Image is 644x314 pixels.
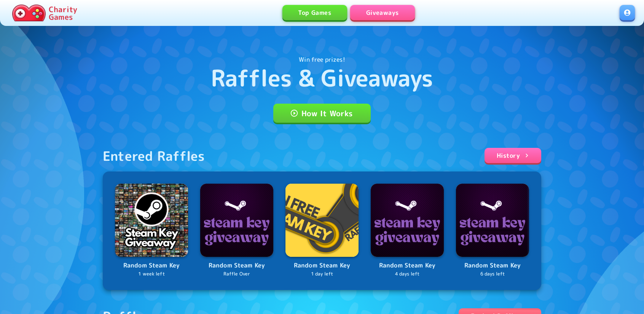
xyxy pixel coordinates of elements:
p: Random Steam Key [200,261,273,271]
img: Logo [371,184,444,257]
p: Random Steam Key [371,261,444,271]
p: Win free prizes! [299,55,345,64]
img: Logo [200,184,273,257]
p: Charity Games [49,5,77,21]
a: Charity Games [9,3,80,23]
div: Entered Raffles [103,148,205,164]
p: 1 week left [115,271,188,278]
p: Raffle Over [200,271,273,278]
p: 1 day left [285,271,359,278]
p: Random Steam Key [115,261,188,271]
a: History [485,148,541,163]
p: 6 days left [456,271,529,278]
a: LogoRandom Steam KeyRaffle Over [200,184,273,278]
img: Logo [115,184,188,257]
img: Logo [456,184,529,257]
p: Random Steam Key [456,261,529,271]
a: Top Games [282,5,347,20]
p: Random Steam Key [285,261,359,271]
img: Charity.Games [12,5,46,21]
a: LogoRandom Steam Key1 week left [115,184,188,278]
a: How It Works [273,104,371,123]
a: LogoRandom Steam Key6 days left [456,184,529,278]
a: Giveaways [350,5,415,20]
h1: Raffles & Giveaways [211,64,433,91]
a: LogoRandom Steam Key1 day left [285,184,359,278]
p: 4 days left [371,271,444,278]
a: LogoRandom Steam Key4 days left [371,184,444,278]
img: Logo [285,184,359,257]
